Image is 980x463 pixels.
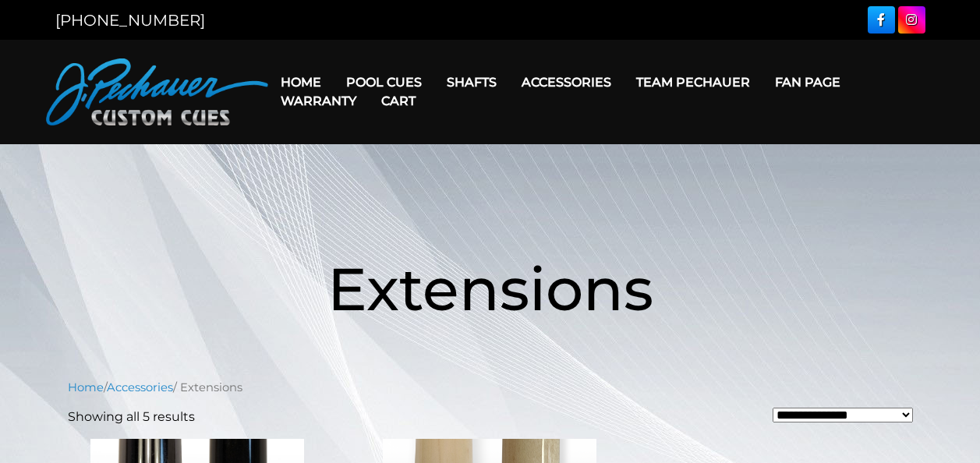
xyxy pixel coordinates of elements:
a: Cart [369,81,428,121]
select: Shop order [773,408,913,422]
a: Shafts [434,62,509,102]
a: Accessories [107,380,173,394]
nav: Breadcrumb [68,379,913,396]
a: Team Pechauer [624,62,762,102]
a: [PHONE_NUMBER] [55,11,205,30]
a: Fan Page [762,62,853,102]
a: Pool Cues [334,62,434,102]
a: Home [268,62,334,102]
a: Accessories [509,62,624,102]
a: Warranty [268,81,369,121]
span: Extensions [327,253,653,325]
img: Pechauer Custom Cues [46,58,268,125]
p: Showing all 5 results [68,408,195,426]
a: Home [68,380,104,394]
